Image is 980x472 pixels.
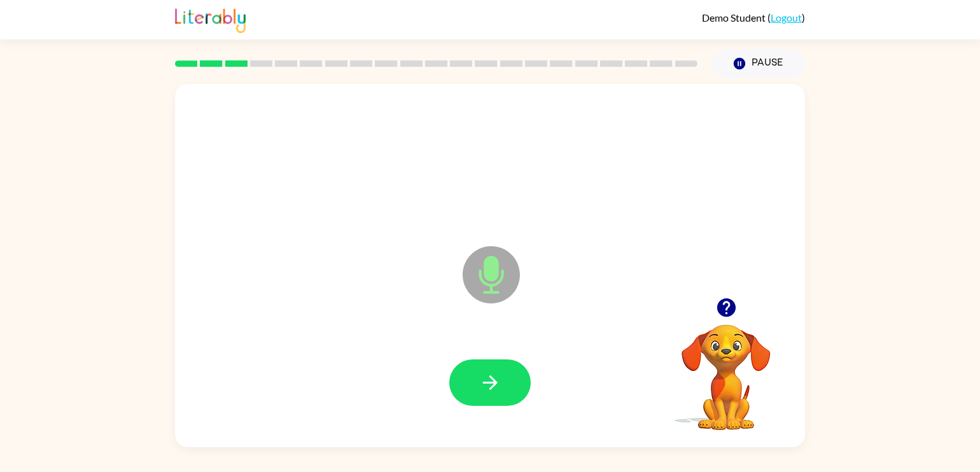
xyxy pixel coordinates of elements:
img: Literably [175,5,246,33]
a: Logout [771,11,802,24]
div: ( ) [702,11,805,24]
span: Demo Student [702,11,767,24]
video: Your browser must support playing .mp4 files to use Literably. Please try using another browser. [662,305,790,432]
button: Pause [713,49,805,78]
